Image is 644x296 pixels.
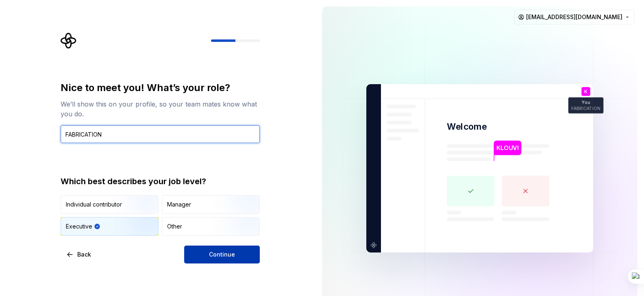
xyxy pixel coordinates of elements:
[209,250,235,259] span: Continue
[77,250,91,259] span: Back
[167,200,191,209] div: Manager
[66,200,122,209] div: Individual contributor
[61,125,260,143] input: Job title
[61,99,260,119] div: We’ll show this on your profile, so your team mates know what you do.
[526,13,622,21] span: [EMAIL_ADDRESS][DOMAIN_NAME]
[167,222,182,231] div: Other
[184,246,260,263] button: Continue
[61,33,77,49] svg: Supernova Logo
[447,121,487,133] p: Welcome
[66,222,92,231] div: Executive
[496,144,518,152] p: KLOUVI
[584,89,587,94] p: K
[514,10,634,24] button: [EMAIL_ADDRESS][DOMAIN_NAME]
[61,246,98,263] button: Back
[571,106,600,111] p: FABRICATION
[61,176,260,187] div: Which best describes your job level?
[61,81,260,94] div: Nice to meet you! What’s your role?
[582,100,590,105] p: You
